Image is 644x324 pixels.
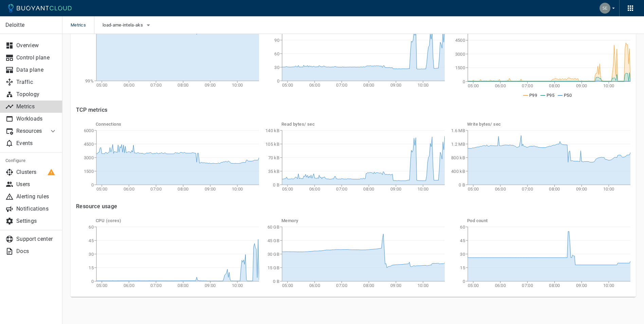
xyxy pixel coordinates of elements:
[16,128,43,134] p: Resources
[451,169,465,174] tspan: 400 kB
[495,186,506,192] tspan: 06:00
[16,42,57,49] p: Overview
[103,22,144,28] span: load-ame-intela-aks
[460,224,465,230] tspan: 60
[273,279,279,284] tspan: 0 B
[76,203,630,210] h4: Resource usage
[124,186,135,192] tspan: 06:00
[178,186,189,192] tspan: 08:00
[150,83,162,88] tspan: 07:00
[205,186,216,192] tspan: 09:00
[178,83,189,88] tspan: 08:00
[76,107,630,113] h4: TCP metrics
[124,83,135,88] tspan: 06:00
[124,283,135,288] tspan: 06:00
[576,283,587,288] tspan: 09:00
[363,283,374,288] tspan: 08:00
[16,79,57,86] p: Traffic
[5,158,57,163] h5: Configure
[268,155,279,160] tspan: 70 kB
[84,169,94,174] tspan: 1500
[522,83,533,88] tspan: 07:00
[468,283,479,288] tspan: 05:00
[418,283,429,288] tspan: 10:00
[267,224,279,230] tspan: 60 GB
[418,186,429,192] tspan: 10:00
[459,182,465,187] tspan: 0 B
[600,3,610,14] img: Sesha Pillutla
[16,91,57,98] p: Topology
[455,65,465,70] tspan: 1500
[549,83,560,88] tspan: 08:00
[390,186,402,192] tspan: 09:00
[232,283,243,288] tspan: 10:00
[549,283,560,288] tspan: 08:00
[468,83,479,88] tspan: 05:00
[460,265,465,270] tspan: 15
[89,252,94,257] tspan: 30
[281,218,445,223] h5: Memory
[451,155,465,160] tspan: 800 kB
[150,283,162,288] tspan: 07:00
[549,186,560,192] tspan: 08:00
[265,128,279,133] tspan: 140 kB
[71,16,94,34] span: Metrics
[150,186,162,192] tspan: 07:00
[89,238,94,243] tspan: 45
[603,186,614,192] tspan: 10:00
[16,140,57,147] p: Events
[336,186,347,192] tspan: 07:00
[85,78,94,84] tspan: 99%
[265,142,279,147] tspan: 105 kB
[495,283,506,288] tspan: 06:00
[282,283,293,288] tspan: 05:00
[309,83,320,88] tspan: 06:00
[16,236,57,242] p: Support center
[603,283,614,288] tspan: 10:00
[5,22,57,29] p: Deloitte
[16,54,57,61] p: Control plane
[232,83,243,88] tspan: 10:00
[16,205,57,212] p: Notifications
[16,115,57,122] p: Workloads
[522,186,533,192] tspan: 07:00
[418,83,429,88] tspan: 10:00
[390,83,402,88] tspan: 09:00
[205,83,216,88] tspan: 09:00
[282,186,293,192] tspan: 05:00
[96,283,108,288] tspan: 05:00
[96,186,108,192] tspan: 05:00
[84,142,94,147] tspan: 4500
[274,38,279,43] tspan: 90
[363,186,374,192] tspan: 08:00
[96,83,108,88] tspan: 05:00
[451,128,465,133] tspan: 1.6 MB
[178,283,189,288] tspan: 08:00
[603,83,614,88] tspan: 10:00
[89,265,94,270] tspan: 15
[91,182,94,187] tspan: 0
[309,283,320,288] tspan: 06:00
[468,186,479,192] tspan: 05:00
[564,93,572,98] span: P50
[547,93,554,98] span: P95
[84,155,94,160] tspan: 3000
[267,265,279,270] tspan: 15 GB
[529,93,537,98] span: P99
[463,279,465,284] tspan: 0
[336,83,347,88] tspan: 07:00
[309,186,320,192] tspan: 06:00
[16,193,57,200] p: Alerting rules
[267,252,279,257] tspan: 30 GB
[455,52,465,57] tspan: 3000
[16,67,57,73] p: Data plane
[460,238,465,243] tspan: 45
[16,218,57,224] p: Settings
[363,83,374,88] tspan: 08:00
[576,186,587,192] tspan: 09:00
[522,283,533,288] tspan: 07:00
[281,122,445,127] h5: Read bytes / sec
[336,283,347,288] tspan: 07:00
[576,83,587,88] tspan: 09:00
[91,279,94,284] tspan: 0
